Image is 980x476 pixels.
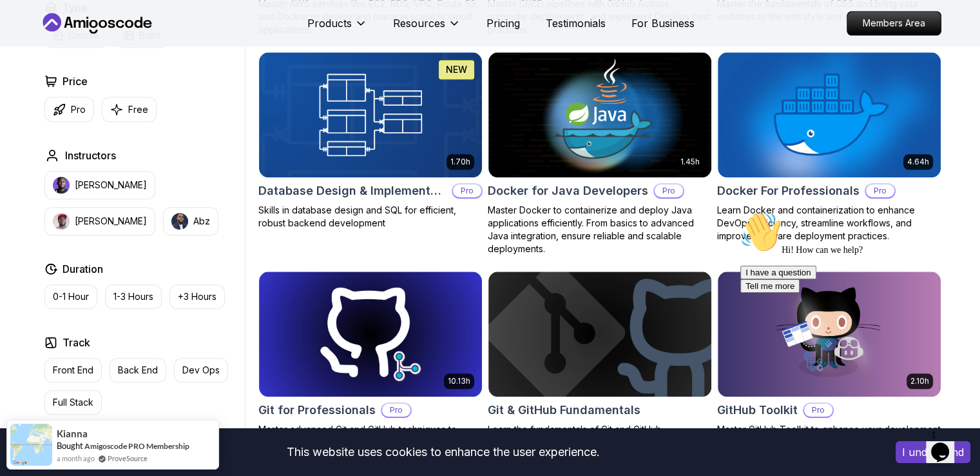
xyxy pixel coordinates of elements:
a: Git & GitHub Fundamentals cardGit & GitHub FundamentalsLearn the fundamentals of Git and GitHub. [488,271,712,436]
button: instructor imgAbz [163,207,218,235]
img: Git for Professionals card [259,272,482,397]
p: 10.13h [448,376,470,386]
h2: Git & GitHub Fundamentals [488,401,640,419]
button: Resources [393,15,461,41]
iframe: chat widget [926,424,967,463]
p: [PERSON_NAME] [75,179,147,192]
h2: Docker for Java Developers [488,182,648,200]
button: Tell me more [5,73,64,86]
a: Pricing [486,15,520,31]
button: Back End [110,358,166,382]
span: Hi! How can we help? [5,39,128,48]
p: 1.70h [450,157,470,167]
h2: Database Design & Implementation [258,182,447,200]
button: 1-3 Hours [105,284,162,309]
p: Front End [53,364,93,377]
p: 0-1 Hour [53,290,89,303]
img: Database Design & Implementation card [259,52,482,177]
p: Abz [193,215,210,228]
button: +3 Hours [169,284,225,309]
button: instructor img[PERSON_NAME] [44,171,155,199]
a: Members Area [847,11,941,35]
p: Master advanced Git and GitHub techniques to optimize your development workflow and collaboration... [258,423,483,462]
span: Bought [57,441,83,451]
p: [PERSON_NAME] [75,215,147,228]
p: NEW [446,63,467,76]
p: Free [128,103,148,116]
button: I have a question [5,59,81,73]
p: Dev Ops [182,364,220,377]
span: Kianna [57,428,88,439]
button: instructor img[PERSON_NAME] [44,207,155,235]
a: For Business [631,15,695,31]
img: Git & GitHub Fundamentals card [488,272,711,397]
p: Products [307,15,352,31]
p: Resources [393,15,445,31]
p: 1-3 Hours [113,290,153,303]
h2: Git for Professionals [258,401,376,419]
p: 1.45h [680,157,700,167]
h2: Duration [62,261,103,277]
a: GitHub Toolkit card2.10hGitHub ToolkitProMaster GitHub Toolkit to enhance your development workfl... [717,271,941,449]
img: Docker For Professionals card [718,52,941,177]
button: Pro [44,97,94,122]
p: Back End [118,364,158,377]
img: instructor img [171,213,188,230]
p: Learn Docker and containerization to enhance DevOps efficiency, streamline workflows, and improve... [717,204,941,243]
a: Testimonials [546,15,606,31]
img: Docker for Java Developers card [488,52,711,177]
p: Master Docker to containerize and deploy Java applications efficiently. From basics to advanced J... [488,204,712,255]
img: instructor img [53,177,70,193]
p: +3 Hours [178,290,216,303]
h2: Docker For Professionals [717,182,860,200]
h2: Price [62,74,88,89]
p: Pro [382,404,410,417]
a: Git for Professionals card10.13hGit for ProfessionalsProMaster advanced Git and GitHub techniques... [258,271,483,462]
a: Docker For Professionals card4.64hDocker For ProfessionalsProLearn Docker and containerization to... [717,52,941,243]
button: Free [102,97,157,122]
h2: GitHub Toolkit [717,401,798,419]
button: Dev Ops [174,358,228,382]
p: Skills in database design and SQL for efficient, robust backend development [258,204,483,230]
button: Products [307,15,367,41]
p: Pro [655,184,683,197]
button: Full Stack [44,390,102,415]
p: Pro [453,184,481,197]
button: 0-1 Hour [44,284,97,309]
iframe: chat widget [735,206,967,418]
p: Full Stack [53,396,93,409]
a: Amigoscode PRO Membership [84,441,189,451]
p: Learn the fundamentals of Git and GitHub. [488,423,712,436]
button: Accept cookies [896,441,970,463]
p: Pro [71,103,86,116]
img: GitHub Toolkit card [718,272,941,397]
img: instructor img [53,213,70,230]
p: Members Area [847,12,941,35]
p: Master GitHub Toolkit to enhance your development workflow and collaboration efficiency. [717,423,941,449]
img: provesource social proof notification image [10,424,52,466]
h2: Instructors [65,148,116,163]
a: ProveSource [108,453,148,464]
button: Front End [44,358,102,382]
span: a month ago [57,453,95,464]
p: Pro [866,184,894,197]
h2: Track [62,335,90,350]
a: Database Design & Implementation card1.70hNEWDatabase Design & ImplementationProSkills in databas... [258,52,483,230]
a: Docker for Java Developers card1.45hDocker for Java DevelopersProMaster Docker to containerize an... [488,52,712,255]
img: :wave: [5,5,46,46]
p: 4.64h [907,157,929,167]
div: This website uses cookies to enhance the user experience. [10,438,876,466]
div: 👋Hi! How can we help?I have a questionTell me more [5,5,237,86]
